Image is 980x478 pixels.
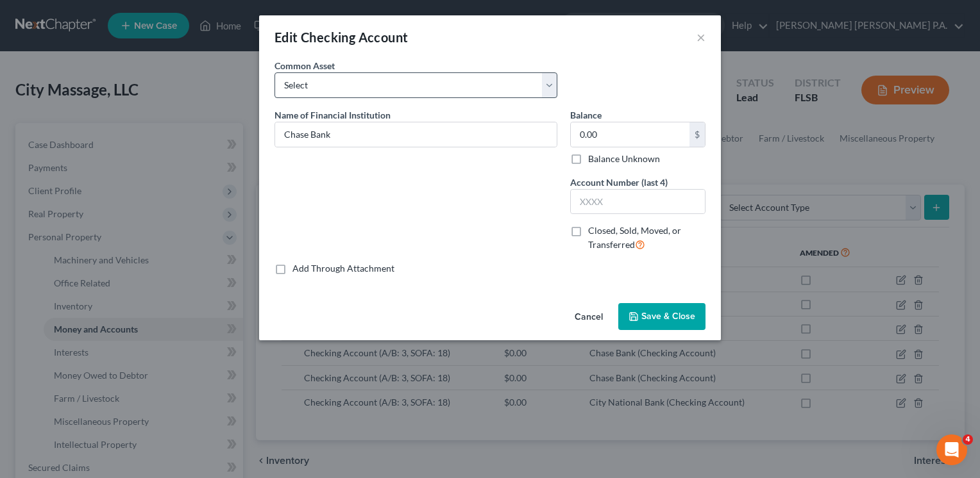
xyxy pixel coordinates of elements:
[936,434,967,465] iframe: Intercom live chat
[570,176,668,189] label: Account Number (last 4)
[275,110,391,120] span: Name of Financial Institution
[588,152,660,165] label: Balance Unknown
[301,29,408,45] span: Checking Account
[571,190,705,214] input: XXXX
[275,29,298,45] span: Edit
[564,304,613,330] button: Cancel
[697,29,705,45] button: ×
[588,225,681,250] span: Closed, Sold, Moved, or Transferred
[571,122,689,147] input: 0.00
[275,59,335,72] label: Common Asset
[641,311,695,322] span: Save & Close
[275,122,557,147] input: Enter name...
[292,262,394,275] label: Add Through Attachment
[963,434,973,445] span: 4
[689,122,705,147] div: $
[618,303,705,330] button: Save & Close
[570,108,602,122] label: Balance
